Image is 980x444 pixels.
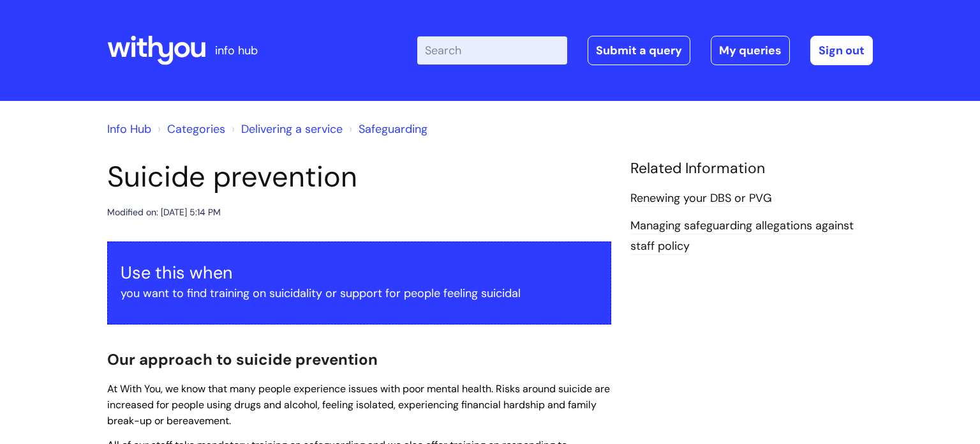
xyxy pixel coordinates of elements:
div: | - [417,36,873,65]
li: Delivering a service [228,119,343,139]
a: Submit a query [588,36,690,65]
input: Search [417,36,567,65]
h4: Related Information [630,160,873,178]
a: Categories [167,121,225,137]
a: Info Hub [107,121,151,137]
a: Renewing your DBS or PVG [630,190,772,207]
div: Modified on: [DATE] 5:14 PM [107,204,221,220]
a: My queries [711,36,790,65]
a: Managing safeguarding allegations against staff policy [630,218,854,255]
h3: Use this when [121,263,598,283]
p: info hub [215,40,258,61]
span: At With You, we know that many people experience issues with poor mental health. Risks around sui... [107,382,610,427]
a: Safeguarding [359,121,427,137]
p: you want to find training on suicidality or support for people feeling suicidal [121,283,598,303]
a: Sign out [810,36,873,65]
h1: Suicide prevention [107,160,611,194]
a: Delivering a service [241,121,343,137]
li: Solution home [154,119,225,139]
li: Safeguarding [346,119,427,139]
span: Our approach to suicide prevention [107,349,378,369]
